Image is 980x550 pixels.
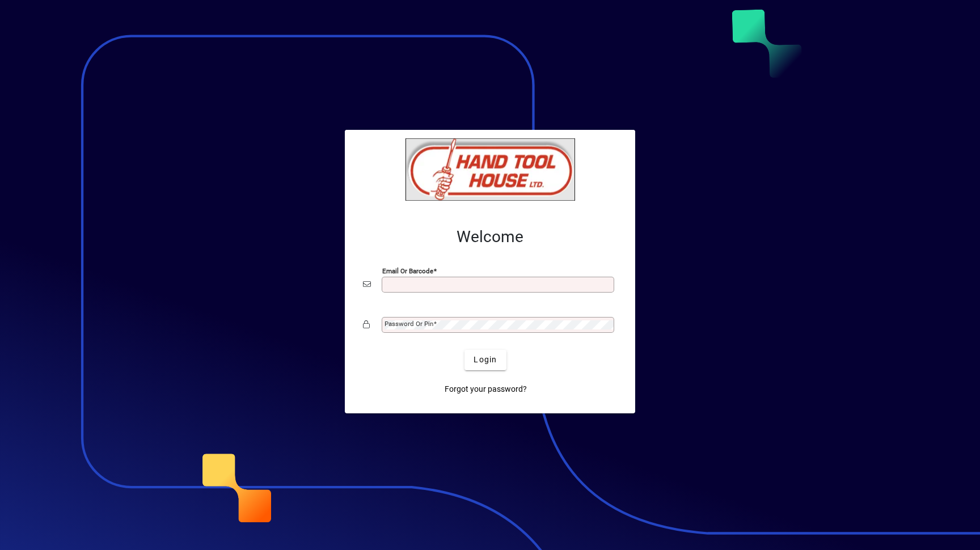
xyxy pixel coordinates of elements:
button: Login [464,350,506,370]
span: Login [474,354,497,366]
h2: Welcome [363,227,617,247]
a: Forgot your password? [440,379,531,400]
span: Forgot your password? [445,383,527,395]
mat-label: Email or Barcode [382,266,433,274]
mat-label: Password or Pin [385,320,433,328]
